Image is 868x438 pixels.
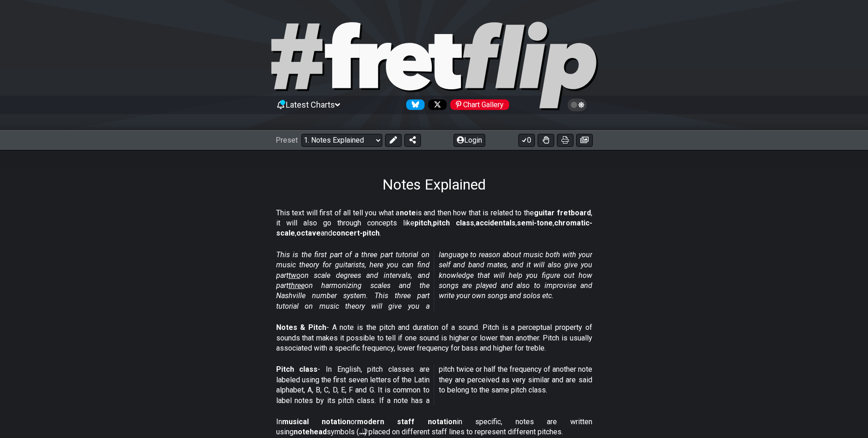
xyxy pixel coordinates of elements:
strong: notehead [294,427,327,436]
button: Create image [576,134,593,147]
button: 0 [518,134,535,147]
button: Login [454,134,485,147]
strong: guitar fretboard [534,208,591,217]
strong: note [400,208,416,217]
button: Edit Preset [385,134,402,147]
span: three [289,281,305,290]
span: Toggle light / dark theme [572,101,583,109]
button: Toggle Dexterity for all fretkits [538,134,554,147]
strong: pitch [414,219,431,227]
a: Follow #fretflip at X [425,99,447,110]
span: Preset [276,136,298,144]
strong: Pitch class [276,365,318,374]
button: Print [557,134,573,147]
div: Chart Gallery [450,99,509,110]
strong: semi-tone [517,219,553,227]
strong: Notes & Pitch [276,323,326,332]
a: #fretflip at Pinterest [447,99,509,110]
strong: modern staff notation [357,417,457,426]
a: Follow #fretflip at Bluesky [403,99,425,110]
span: two [289,271,301,280]
button: Share Preset [404,134,421,147]
h1: Notes Explained [382,176,486,193]
p: In or in specific, notes are written using symbols (𝅝 𝅗𝅥 𝅘𝅥 𝅘𝅥𝅮) placed on different staff lines to r... [276,417,592,438]
p: - In English, pitch classes are labeled using the first seven letters of the Latin alphabet, A, B... [276,364,592,406]
strong: pitch class [433,219,474,227]
strong: accidentals [476,219,516,227]
strong: concert-pitch [332,229,380,237]
p: - A note is the pitch and duration of a sound. Pitch is a perceptual property of sounds that make... [276,323,592,353]
strong: octave [296,229,321,237]
em: This is the first part of a three part tutorial on music theory for guitarists, here you can find... [276,250,592,311]
p: This text will first of all tell you what a is and then how that is related to the , it will also... [276,208,592,239]
strong: musical notation [282,417,351,426]
select: Preset [301,134,382,147]
span: Latest Charts [286,100,335,109]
